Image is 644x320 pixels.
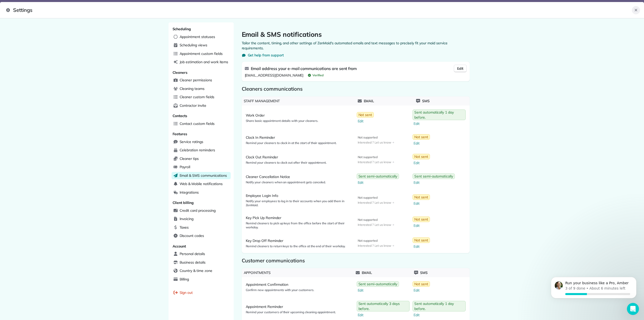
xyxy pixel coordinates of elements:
[180,225,189,230] span: Taxes
[412,152,432,167] a: Not sentEdit
[356,237,396,250] a: Not supportedInterested ?Let us know
[454,65,467,72] button: Edit
[4,102,83,158] div: Hey [PERSON_NAME],Hope you had a wonderful weekend! 😊Just checking in to see if your emails are n...
[244,270,300,275] span: Appointments
[16,165,20,169] button: Emoji picker
[248,53,284,58] span: Get help from support
[358,196,394,200] span: Not supported
[356,171,401,187] button: Sent semi-automaticallyEdit
[420,270,428,275] span: Sms
[172,172,231,180] a: Email & SMS communications
[4,96,97,102] div: [DATE]
[172,58,231,66] a: Job estimation and work items
[24,3,57,6] h1: [PERSON_NAME]
[358,160,374,164] span: Interested ?
[4,21,97,46] div: Amber says…
[180,164,190,169] span: Payroll
[312,73,324,77] p: Verified
[8,150,78,155] div: [PERSON_NAME]
[246,238,352,243] span: Key Drop Off Reminder
[242,53,284,58] button: Get help from support
[180,216,194,221] span: Invoicing
[358,288,399,293] span: Edit
[246,135,352,140] span: Clock In Reminder
[3,2,13,12] button: go back
[172,276,231,283] a: Billing
[180,233,204,238] span: Discount codes
[172,138,231,146] a: Service ratings
[172,250,231,258] a: Personal details
[173,200,194,205] span: Client billing
[86,163,94,171] button: Send a message…
[246,215,352,220] span: Key Pick Up Reminder
[246,113,352,118] span: Work Order
[375,160,394,164] span: Let us know
[180,86,205,91] span: Cleaning teams
[180,78,212,83] span: Cleaner permissions
[414,180,455,185] span: Edit
[414,141,430,146] span: Edit
[172,120,231,128] a: Contact custom fields
[358,112,372,117] span: Not sent
[356,216,396,229] a: Not supportedInterested ?Let us know
[172,267,231,275] a: Country & time zone
[375,244,394,248] span: Let us know
[414,110,464,120] span: Sent automatically 1 day before.
[6,6,632,14] span: Settings
[172,155,231,163] a: Cleaner tips
[358,281,397,287] span: Sent semi-automatically
[412,299,468,319] a: Sent automatically 1 day before.Edit
[414,223,430,228] span: Edit
[246,304,352,309] span: Appointment Reminder
[8,138,78,143] div: Looking forward to hearing from you!
[627,303,639,315] iframe: Intercom live chat
[246,244,352,248] span: Remind cleaners to return keys to the office at the end of their workday.
[356,279,401,295] a: Sent semi-automaticallyEdit
[375,223,394,227] span: Let us know
[242,30,470,39] h1: Email & SMS notifications
[180,251,205,256] span: Personal details
[632,6,640,14] button: Close
[356,110,376,126] a: Not sentEdit
[356,299,412,319] a: Sent automatically 3 days before.Edit
[173,70,188,75] span: Cleaners
[543,271,644,306] iframe: Intercom notifications message
[414,195,428,200] span: Not sent
[180,290,193,295] span: Sign out
[172,180,231,188] a: Web & Mobile notifications
[246,288,352,292] span: Confirm new appointments with your customers.
[414,154,428,159] span: Not sent
[246,221,352,229] span: Remind cleaners to pick up keys from the office before the start of their workday.
[364,98,374,103] span: Email
[358,119,374,124] span: Edit
[358,223,374,227] span: Interested ?
[412,171,457,187] a: Sent semi-automaticallyEdit
[414,312,466,317] span: Edit
[358,135,394,139] span: Not supported
[24,165,28,169] button: Gif picker
[358,239,394,243] span: Not supported
[242,257,470,264] span: Customer communications
[180,156,199,161] span: Cleaner tips
[172,77,231,84] a: Cleaner permissions
[88,2,97,11] div: Close
[22,24,93,39] div: Thank you, is this supposed to work immediately after setting up or does it take time to sync?
[246,199,352,207] span: Notify your employees to log in to their accounts when you add them in ZenMaid.
[362,270,372,275] span: Email
[246,180,352,184] span: Notify your cleaners when an appointment gets canceled.
[358,174,397,179] span: Sent semi-automatically
[412,132,432,148] a: Not sentEdit
[356,194,396,207] a: Not supportedInterested ?Let us know
[172,207,231,215] a: Credit card processing
[356,133,396,147] a: Not supportedInterested ?Let us know
[246,193,352,198] span: Employee Login Info
[414,160,430,165] span: Edit
[358,201,374,205] span: Interested ?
